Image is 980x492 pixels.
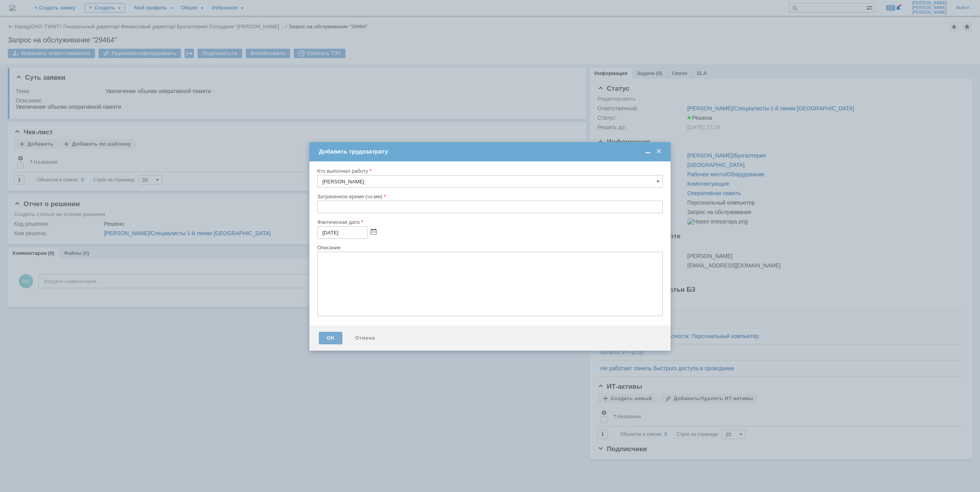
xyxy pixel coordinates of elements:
[655,148,663,155] span: Закрыть
[644,148,652,155] span: Свернуть (Ctrl + M)
[317,245,661,250] div: Описание
[317,219,661,225] div: Фактическая дата
[317,168,661,174] div: Кто выполнил работу
[317,194,661,199] div: Затраченное время (чч:мм)
[319,148,663,155] div: Добавить трудозатрату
